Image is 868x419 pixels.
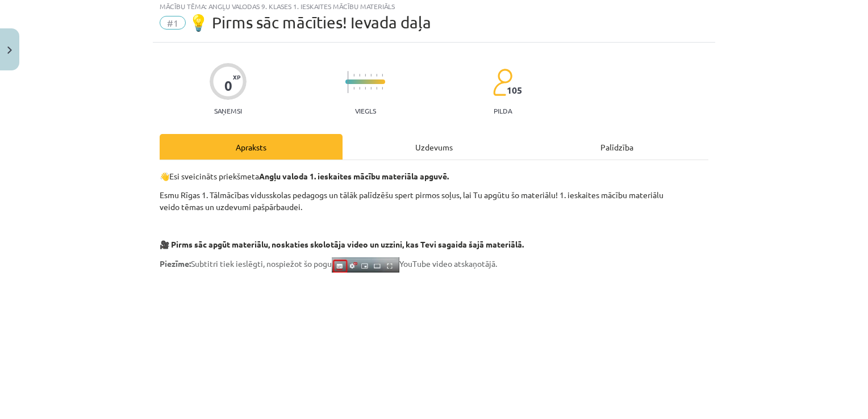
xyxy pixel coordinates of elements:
img: icon-short-line-57e1e144782c952c97e751825c79c345078a6d821885a25fce030b3d8c18986b.svg [359,74,360,77]
p: Saņemsi [210,107,247,115]
img: icon-short-line-57e1e144782c952c97e751825c79c345078a6d821885a25fce030b3d8c18986b.svg [382,74,383,77]
div: Palīdzība [525,134,708,160]
span: XP [233,74,240,80]
img: icon-close-lesson-0947bae3869378f0d4975bcd49f059093ad1ed9edebbc8119c70593378902aed.svg [7,47,12,54]
img: icon-short-line-57e1e144782c952c97e751825c79c345078a6d821885a25fce030b3d8c18986b.svg [376,87,377,90]
p: Esmu Rīgas 1. Tālmācības vidusskolas pedagogs un tālāk palīdzēšu spert pirmos soļus, lai Tu apgūt... [160,189,708,213]
img: icon-short-line-57e1e144782c952c97e751825c79c345078a6d821885a25fce030b3d8c18986b.svg [353,87,354,90]
strong: 🎥 Pirms sāc apgūt materiālu, noskaties skolotāja video un uzzini, kas Tevi sagaida šajā materiālā. [160,239,524,249]
div: Uzdevums [343,134,525,160]
p: pilda [494,107,512,115]
p: Viegls [355,107,376,115]
img: icon-short-line-57e1e144782c952c97e751825c79c345078a6d821885a25fce030b3d8c18986b.svg [365,74,366,77]
div: Apraksts [160,134,343,160]
img: icon-short-line-57e1e144782c952c97e751825c79c345078a6d821885a25fce030b3d8c18986b.svg [370,87,372,90]
img: students-c634bb4e5e11cddfef0936a35e636f08e4e9abd3cc4e673bd6f9a4125e45ecb1.svg [493,68,512,97]
img: icon-short-line-57e1e144782c952c97e751825c79c345078a6d821885a25fce030b3d8c18986b.svg [359,87,360,90]
strong: Piezīme: [160,258,191,269]
div: Mācību tēma: Angļu valodas 9. klases 1. ieskaites mācību materiāls [160,2,708,10]
img: icon-short-line-57e1e144782c952c97e751825c79c345078a6d821885a25fce030b3d8c18986b.svg [353,74,354,77]
img: icon-long-line-d9ea69661e0d244f92f715978eff75569469978d946b2353a9bb055b3ed8787d.svg [348,71,349,93]
strong: Angļu valoda 1. ieskaites mācību materiāla apguvē. [259,171,449,181]
img: icon-short-line-57e1e144782c952c97e751825c79c345078a6d821885a25fce030b3d8c18986b.svg [365,87,366,90]
img: icon-short-line-57e1e144782c952c97e751825c79c345078a6d821885a25fce030b3d8c18986b.svg [382,87,383,90]
span: 105 [507,85,522,95]
div: 0 [224,78,232,94]
strong: 👋 [160,171,169,181]
p: Esi sveicināts priekšmeta [160,170,708,182]
img: icon-short-line-57e1e144782c952c97e751825c79c345078a6d821885a25fce030b3d8c18986b.svg [376,74,377,77]
span: #1 [160,16,186,30]
span: Subtitri tiek ieslēgti, nospiežot šo pogu YouTube video atskaņotājā. [160,258,497,269]
span: 💡 Pirms sāc mācīties! Ievada daļa [189,13,431,32]
img: icon-short-line-57e1e144782c952c97e751825c79c345078a6d821885a25fce030b3d8c18986b.svg [370,74,372,77]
